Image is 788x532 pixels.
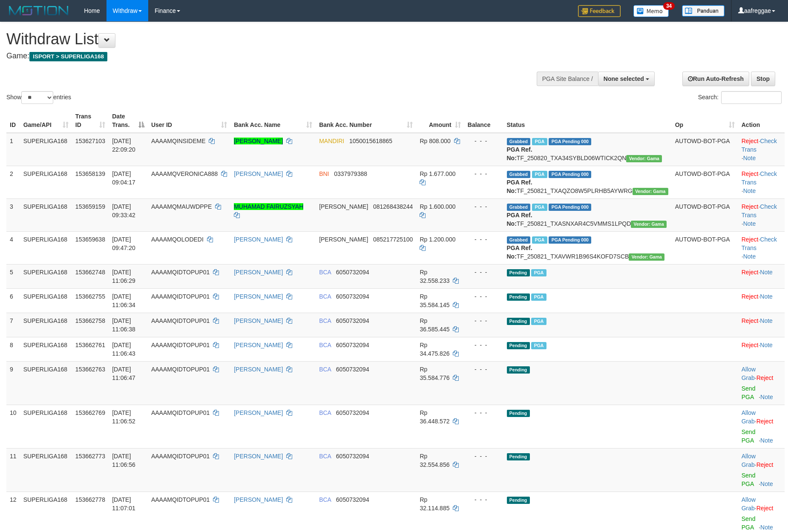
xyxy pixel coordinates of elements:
span: · [742,453,756,468]
span: Rp 32.554.856 [420,453,449,468]
a: [PERSON_NAME] [234,236,283,243]
span: [PERSON_NAME] [319,203,368,210]
span: BCA [319,317,331,324]
span: AAAAMQMAUWDPPE [151,203,212,210]
span: Pending [507,318,530,325]
a: Reject [756,461,774,468]
span: AAAAMQIDTOPUP01 [151,453,210,460]
span: Vendor URL: https://trx31.1velocity.biz [629,253,664,261]
td: 5 [6,264,20,288]
span: [DATE] 11:06:47 [112,366,135,381]
div: - - - [468,365,500,374]
a: Note [760,524,773,531]
td: AUTOWD-BOT-PGA [672,166,738,198]
div: - - - [468,202,500,211]
span: Rp 32.114.885 [420,496,449,512]
a: [PERSON_NAME] [234,409,283,416]
span: [DATE] 11:06:29 [112,269,135,284]
span: BCA [319,366,331,373]
a: Run Auto-Refresh [682,72,749,86]
span: 153662748 [75,269,105,276]
td: 6 [6,288,20,313]
span: Marked by aafnonsreyleab [532,236,547,244]
span: MANDIRI [319,138,344,144]
span: [DATE] 11:06:34 [112,293,135,308]
a: Allow Grab [742,409,756,425]
span: Marked by aafmaster [531,269,546,276]
td: SUPERLIGA168 [20,337,72,361]
span: [DATE] 11:06:38 [112,317,135,333]
td: 8 [6,337,20,361]
th: Action [738,109,785,133]
td: · [738,361,785,405]
span: [DATE] 11:06:56 [112,453,135,468]
span: 153662758 [75,317,105,324]
span: 153662773 [75,453,105,460]
td: TF_250820_TXA34SYBLD06WTICK2QN [503,133,672,166]
span: None selected [604,75,644,82]
td: · · [738,198,785,231]
th: Amount: activate to sort column ascending [416,109,464,133]
a: Reject [742,236,759,243]
th: Trans ID: activate to sort column ascending [72,109,109,133]
span: Grabbed [507,236,531,244]
span: · [742,366,756,381]
a: Allow Grab [742,366,756,381]
h1: Withdraw List [6,31,517,48]
span: Copy 1050015618865 to clipboard [349,138,392,144]
div: PGA Site Balance / [537,72,598,86]
td: 10 [6,405,20,448]
span: BCA [319,453,331,460]
a: [PERSON_NAME] [234,138,283,144]
span: Vendor URL: https://trx31.1velocity.biz [626,155,662,162]
span: Pending [507,269,530,276]
th: User ID: activate to sort column ascending [148,109,230,133]
td: SUPERLIGA168 [20,361,72,405]
a: Check Trans [742,170,777,186]
a: Note [760,342,773,348]
a: Note [760,437,773,444]
span: Copy 6050732094 to clipboard [336,496,369,503]
td: · [738,288,785,313]
span: 153662769 [75,409,105,416]
b: PGA Ref. No: [507,244,532,260]
th: Date Trans.: activate to sort column descending [109,109,148,133]
span: AAAAMQOLODEDI [151,236,204,243]
span: Pending [507,342,530,349]
td: · [738,264,785,288]
td: 11 [6,448,20,492]
td: 1 [6,133,20,166]
span: Pending [507,293,530,301]
a: Reject [742,269,759,276]
span: Marked by aafchoeunmanni [532,204,547,211]
span: Grabbed [507,204,531,211]
span: AAAAMQIDTOPUP01 [151,496,210,503]
a: Reject [742,170,759,177]
span: BNI [319,170,329,177]
a: Send PGA [742,385,756,400]
span: 153659638 [75,236,105,243]
td: · [738,313,785,337]
span: 153659159 [75,203,105,210]
span: AAAAMQINSIDEME [151,138,206,144]
span: 153662763 [75,366,105,373]
div: - - - [468,495,500,504]
th: Bank Acc. Number: activate to sort column ascending [316,109,416,133]
span: Vendor URL: https://trx31.1velocity.biz [631,221,667,228]
span: Rp 32.558.233 [420,269,449,284]
td: 3 [6,198,20,231]
span: 153662761 [75,342,105,348]
span: Rp 35.584.776 [420,366,449,381]
div: - - - [468,268,500,276]
span: [DATE] 11:06:43 [112,342,135,357]
div: - - - [468,341,500,349]
td: TF_250821_TXAVWR1B96S4KOFD7SCB [503,231,672,264]
div: - - - [468,292,500,301]
td: 2 [6,166,20,198]
b: PGA Ref. No: [507,212,532,227]
td: · · [738,231,785,264]
div: - - - [468,408,500,417]
span: Copy 6050732094 to clipboard [336,342,369,348]
td: SUPERLIGA168 [20,288,72,313]
span: Copy 6050732094 to clipboard [336,269,369,276]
